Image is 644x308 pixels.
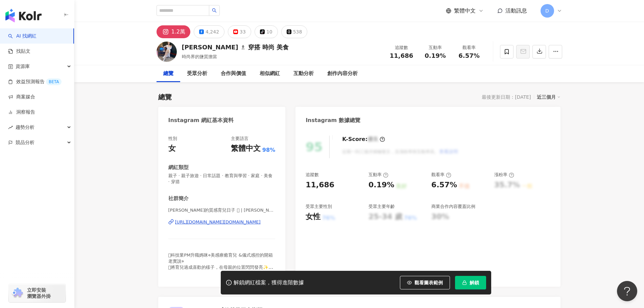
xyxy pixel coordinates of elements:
a: 商案媒合 [8,94,35,100]
span: rise [8,125,13,130]
div: 網紅類型 [168,164,189,171]
div: 漲粉率 [494,172,514,178]
a: 效益預測報告BETA [8,78,62,85]
div: 追蹤數 [389,44,414,51]
div: 受眾分析 [187,70,207,78]
div: 主要語言 [231,136,248,142]
div: 繁體中文 [231,143,261,154]
div: 總覽 [163,70,173,78]
button: 觀看圖表範例 [400,276,450,289]
div: 1.2萬 [171,27,185,37]
div: 觀看率 [431,172,451,178]
span: 立即安裝 瀏覽器外掛 [27,287,51,299]
button: 33 [228,25,251,38]
div: 0.19% [368,180,394,190]
span: 活動訊息 [505,7,527,14]
span: 𓇊科技業PM升職媽咪⋄美感療癒育兒 &儀式感控的開箱老實說⋄ 𓆸將育兒過成喜歡的樣子，在母親的位置閃閃發亮✨在陽光照不到的地方 做自己的太陽 + 自然捲長腿男逗逗3Y ✞ [DEMOGRAPHI... [168,253,273,301]
div: 社群簡介 [168,195,189,202]
a: [URL][DOMAIN_NAME][DOMAIN_NAME] [168,219,276,225]
div: 觀看率 [456,44,482,51]
div: K-Score : [342,136,385,143]
div: 商業合作內容覆蓋比例 [431,204,475,210]
button: 1.2萬 [157,25,190,38]
a: 找貼文 [8,48,30,55]
div: 6.57% [431,180,457,190]
span: 6.57% [458,52,479,59]
div: 女性 [306,212,320,222]
a: searchAI 找網紅 [8,33,37,40]
span: 11,686 [390,52,413,59]
div: 4,242 [206,27,219,37]
span: 觀看圖表範例 [414,280,443,285]
button: 538 [281,25,308,38]
div: [PERSON_NAME] ♗ 穿搭 時尚 美食 [182,43,289,51]
span: search [212,8,217,13]
div: 女 [168,143,176,154]
span: 98% [262,146,275,154]
div: 性別 [168,136,177,142]
button: 10 [255,25,278,38]
div: Instagram 數據總覽 [306,117,360,124]
div: 10 [266,27,272,37]
span: 解鎖 [470,280,479,285]
div: 538 [293,27,302,37]
div: 互動率 [423,44,448,51]
span: 競品分析 [16,135,34,150]
a: 洞察報告 [8,109,35,116]
div: 創作內容分析 [327,70,358,78]
img: logo [5,9,42,22]
div: 近三個月 [537,93,560,101]
img: KOL Avatar [157,42,177,62]
span: 親子 · 親子旅遊 · 日常話題 · 教育與學習 · 家庭 · 美食 · 穿搭 [168,173,276,185]
div: 33 [240,27,246,37]
div: 總覽 [158,92,172,102]
span: 繁體中文 [454,7,476,15]
div: 合作與價值 [221,70,246,78]
div: 解鎖網紅檔案，獲得進階數據 [234,279,304,286]
div: 11,686 [306,180,334,190]
span: 資源庫 [16,59,30,74]
div: 受眾主要年齡 [368,204,395,210]
div: 最後更新日期：[DATE] [482,94,531,100]
span: 時尚界的鹽質擔當 [182,54,217,59]
div: [URL][DOMAIN_NAME][DOMAIN_NAME] [175,219,261,225]
span: D [545,7,549,15]
div: 受眾主要性別 [306,204,332,210]
div: Instagram 網紅基本資料 [168,117,234,124]
div: 相似網紅 [260,70,280,78]
img: chrome extension [11,288,24,299]
div: 互動率 [368,172,388,178]
div: 互動分析 [293,70,314,78]
a: chrome extension立即安裝 瀏覽器外掛 [9,284,66,302]
button: 4,242 [194,25,224,38]
span: 趨勢分析 [16,120,34,135]
div: 追蹤數 [306,172,319,178]
button: 解鎖 [455,276,486,289]
span: [PERSON_NAME]的質感育兒日子 𓆸 | [PERSON_NAME].good [168,207,276,213]
span: 0.19% [425,52,446,59]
